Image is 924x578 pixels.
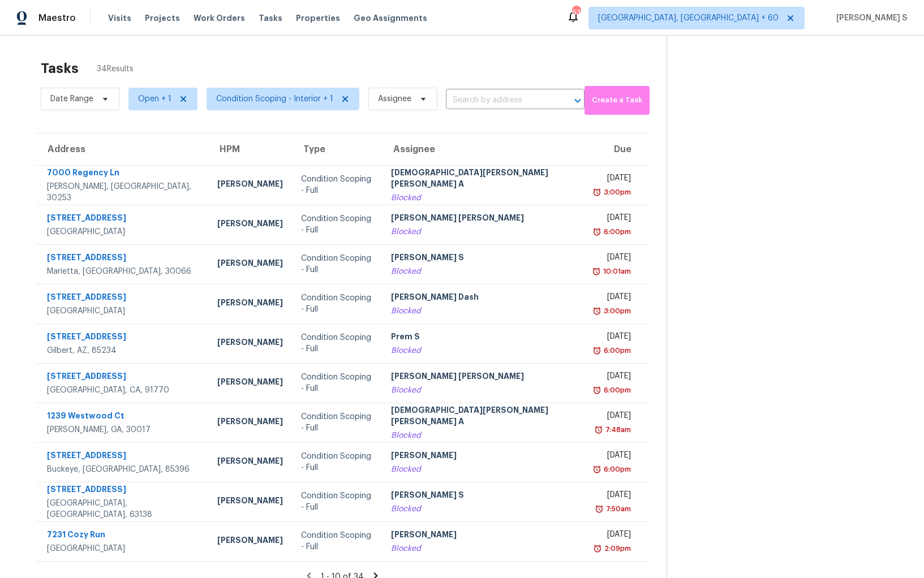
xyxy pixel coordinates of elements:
[598,12,779,24] span: [GEOGRAPHIC_DATA], [GEOGRAPHIC_DATA] + 60
[47,464,199,475] div: Buckeye, [GEOGRAPHIC_DATA], 85396
[292,133,382,165] th: Type
[217,178,283,192] div: [PERSON_NAME]
[586,133,648,165] th: Due
[601,226,631,238] div: 6:00pm
[595,252,631,266] div: [DATE]
[391,212,577,226] div: [PERSON_NAME] [PERSON_NAME]
[259,14,282,22] span: Tasks
[391,464,577,475] div: Blocked
[391,529,577,543] div: [PERSON_NAME]
[391,404,577,430] div: [DEMOGRAPHIC_DATA][PERSON_NAME] [PERSON_NAME] A
[391,226,577,238] div: Blocked
[47,370,199,385] div: [STREET_ADDRESS]
[145,12,180,24] span: Projects
[595,450,631,464] div: [DATE]
[47,529,199,543] div: 7231 Cozy Run
[47,424,199,435] div: [PERSON_NAME], GA, 30017
[391,450,577,464] div: [PERSON_NAME]
[592,464,601,475] img: Overdue Alarm Icon
[301,490,373,513] div: Condition Scoping - Full
[391,543,577,554] div: Blocked
[301,411,373,434] div: Condition Scoping - Full
[47,181,199,204] div: [PERSON_NAME], [GEOGRAPHIC_DATA], 30253
[208,133,292,165] th: HPM
[301,292,373,315] div: Condition Scoping - Full
[301,174,373,196] div: Condition Scoping - Full
[601,305,631,317] div: 3:00pm
[217,257,283,271] div: [PERSON_NAME]
[601,385,631,396] div: 6:00pm
[47,291,199,305] div: [STREET_ADDRESS]
[47,385,199,396] div: [GEOGRAPHIC_DATA], CA, 91770
[391,370,577,385] div: [PERSON_NAME] [PERSON_NAME]
[217,218,283,232] div: [PERSON_NAME]
[595,529,631,543] div: [DATE]
[602,543,631,554] div: 2:09pm
[47,252,199,266] div: [STREET_ADDRESS]
[601,464,631,475] div: 6:00pm
[391,345,577,356] div: Blocked
[47,167,199,181] div: 7000 Regency Ln
[832,12,907,24] span: [PERSON_NAME] S
[382,133,586,165] th: Assignee
[36,133,208,165] th: Address
[47,331,199,345] div: [STREET_ADDRESS]
[592,226,601,238] img: Overdue Alarm Icon
[595,291,631,305] div: [DATE]
[595,410,631,424] div: [DATE]
[592,385,601,396] img: Overdue Alarm Icon
[595,212,631,226] div: [DATE]
[47,410,199,424] div: 1239 Westwood Ct
[301,213,373,236] div: Condition Scoping - Full
[38,12,76,24] span: Maestro
[108,12,131,24] span: Visits
[47,543,199,554] div: [GEOGRAPHIC_DATA]
[97,63,134,75] span: 34 Results
[217,337,283,351] div: [PERSON_NAME]
[391,252,577,266] div: [PERSON_NAME] S
[594,424,603,435] img: Overdue Alarm Icon
[595,503,604,515] img: Overdue Alarm Icon
[572,7,580,18] div: 639
[301,253,373,275] div: Condition Scoping - Full
[391,489,577,503] div: [PERSON_NAME] S
[590,94,644,107] span: Create a Task
[601,345,631,356] div: 6:00pm
[138,93,171,105] span: Open + 1
[217,455,283,469] div: [PERSON_NAME]
[47,498,199,520] div: [GEOGRAPHIC_DATA], [GEOGRAPHIC_DATA], 63138
[570,93,586,109] button: Open
[296,12,340,24] span: Properties
[47,266,199,277] div: Marietta, [GEOGRAPHIC_DATA], 30066
[592,266,601,277] img: Overdue Alarm Icon
[41,63,79,74] h2: Tasks
[47,226,199,238] div: [GEOGRAPHIC_DATA]
[301,372,373,394] div: Condition Scoping - Full
[391,291,577,305] div: [PERSON_NAME] Dash
[595,489,631,503] div: [DATE]
[217,495,283,509] div: [PERSON_NAME]
[194,12,245,24] span: Work Orders
[216,93,333,105] span: Condition Scoping - Interior + 1
[585,86,650,115] button: Create a Task
[47,212,199,226] div: [STREET_ADDRESS]
[593,543,602,554] img: Overdue Alarm Icon
[47,345,199,356] div: Gilbert, AZ, 85234
[217,297,283,311] div: [PERSON_NAME]
[595,331,631,345] div: [DATE]
[446,92,553,109] input: Search by address
[217,534,283,549] div: [PERSON_NAME]
[217,376,283,390] div: [PERSON_NAME]
[601,187,631,198] div: 3:00pm
[50,93,93,105] span: Date Range
[391,430,577,441] div: Blocked
[595,370,631,385] div: [DATE]
[301,332,373,355] div: Condition Scoping - Full
[391,331,577,345] div: Prem S
[592,187,601,198] img: Overdue Alarm Icon
[47,484,199,498] div: [STREET_ADDRESS]
[603,424,631,435] div: 7:48am
[301,530,373,553] div: Condition Scoping - Full
[391,305,577,317] div: Blocked
[592,345,601,356] img: Overdue Alarm Icon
